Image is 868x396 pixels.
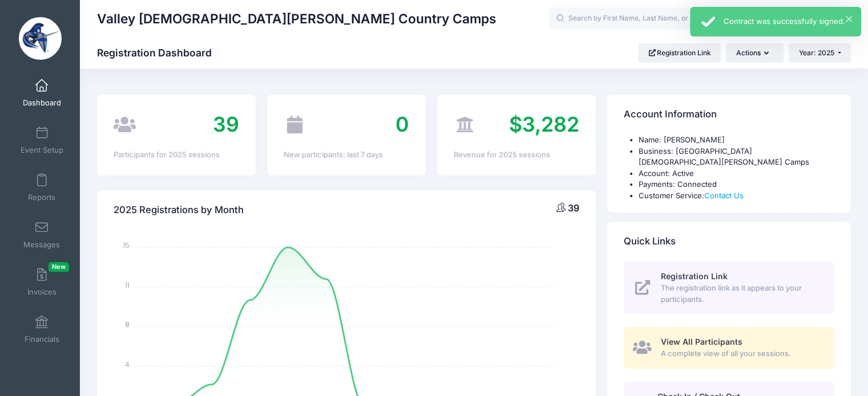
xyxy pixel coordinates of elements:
h4: Quick Links [624,226,676,258]
li: Business: [GEOGRAPHIC_DATA][DEMOGRAPHIC_DATA][PERSON_NAME] Camps [639,146,834,168]
a: View All Participants A complete view of all your sessions. [624,327,834,369]
button: [PERSON_NAME] [751,6,851,32]
button: Actions [726,43,783,63]
tspan: 8 [126,320,130,329]
tspan: 4 [126,359,130,369]
span: Messages [23,240,60,250]
h1: Registration Dashboard [97,47,221,59]
span: A complete view of all your sessions. [661,348,821,360]
span: The registration link as it appears to your participants. [661,283,821,305]
span: Registration Link [661,271,728,281]
a: Contact Us [704,191,744,200]
span: 39 [213,112,239,137]
span: Dashboard [23,98,61,108]
span: Event Setup [21,145,63,155]
span: Year: 2025 [799,48,834,57]
a: Registration Link [638,43,721,63]
h4: Account Information [624,99,717,131]
button: Year: 2025 [789,43,851,63]
span: 39 [568,202,579,214]
li: Name: [PERSON_NAME] [639,134,834,146]
li: Payments: Connected [639,179,834,190]
img: Valley Christian Cross Country Camps [19,17,62,60]
a: InvoicesNew [15,262,69,302]
a: Financials [15,309,69,349]
span: Invoices [27,287,56,297]
h4: 2025 Registrations by Month [114,194,244,226]
span: Financials [25,334,59,344]
span: Reports [28,193,55,202]
a: Reports [15,168,69,207]
span: $3,282 [509,112,579,137]
span: New [49,262,69,272]
button: × [846,16,852,22]
tspan: 11 [126,280,130,289]
tspan: 15 [123,240,130,250]
a: Messages [15,215,69,255]
div: Revenue for 2025 sessions [454,149,579,161]
h1: Valley [DEMOGRAPHIC_DATA][PERSON_NAME] Country Camps [97,6,496,32]
input: Search by First Name, Last Name, or Email... [549,7,720,30]
div: New participants: last 7 days [284,149,409,161]
div: Participants for 2025 sessions [114,149,239,161]
li: Customer Service: [639,190,834,202]
a: Event Setup [15,120,69,160]
div: Contract was successfully signed. [724,16,852,27]
span: 0 [395,112,409,137]
a: Registration Link The registration link as it appears to your participants. [624,262,834,314]
li: Account: Active [639,168,834,179]
a: Dashboard [15,73,69,113]
span: View All Participants [661,337,742,346]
